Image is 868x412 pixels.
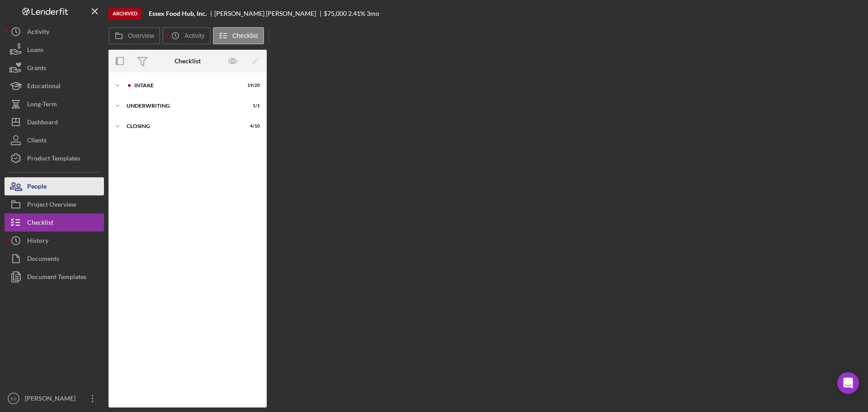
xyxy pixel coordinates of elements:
[162,27,210,44] button: Activity
[27,95,57,115] div: Long-Term
[5,113,104,131] button: Dashboard
[324,10,347,17] div: $75,000
[108,8,142,19] div: Archived
[244,103,260,109] div: 1 / 1
[108,27,160,44] button: Overview
[348,10,365,17] div: 2.41 %
[27,113,58,133] div: Dashboard
[175,57,201,65] div: Checklist
[5,177,104,195] button: People
[232,32,258,39] label: Checklist
[128,32,154,39] label: Overview
[127,103,237,109] div: Underwriting
[27,250,59,270] div: Documents
[27,131,47,152] div: Clients
[5,131,104,149] button: Clients
[837,372,859,394] div: Open Intercom Messenger
[27,59,46,79] div: Grants
[27,149,80,170] div: Product Templates
[149,10,207,17] b: Essex Food Hub, Inc.
[213,27,264,44] button: Checklist
[5,389,104,407] button: ES[PERSON_NAME]
[11,396,17,401] text: ES
[27,213,53,234] div: Checklist
[27,232,48,252] div: History
[27,41,43,61] div: Loans
[5,77,104,95] button: Educational
[5,213,104,232] button: Checklist
[5,250,104,268] button: Documents
[27,177,47,198] div: People
[27,268,86,288] div: Document Templates
[214,10,324,17] div: [PERSON_NAME] [PERSON_NAME]
[184,32,204,39] label: Activity
[27,195,76,216] div: Project Overview
[5,195,104,213] button: Project Overview
[5,95,104,113] button: Long-Term
[5,232,104,250] button: History
[27,23,49,43] div: Activity
[27,77,61,97] div: Educational
[5,149,104,167] button: Product Templates
[134,83,237,88] div: Intake
[127,123,237,129] div: Closing
[244,123,260,129] div: 4 / 10
[23,389,81,410] div: [PERSON_NAME]
[244,83,260,88] div: 19 / 20
[5,41,104,59] button: Loans
[5,59,104,77] button: Grants
[367,10,379,17] div: 3 mo
[5,268,104,286] button: Document Templates
[5,23,104,41] button: Activity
